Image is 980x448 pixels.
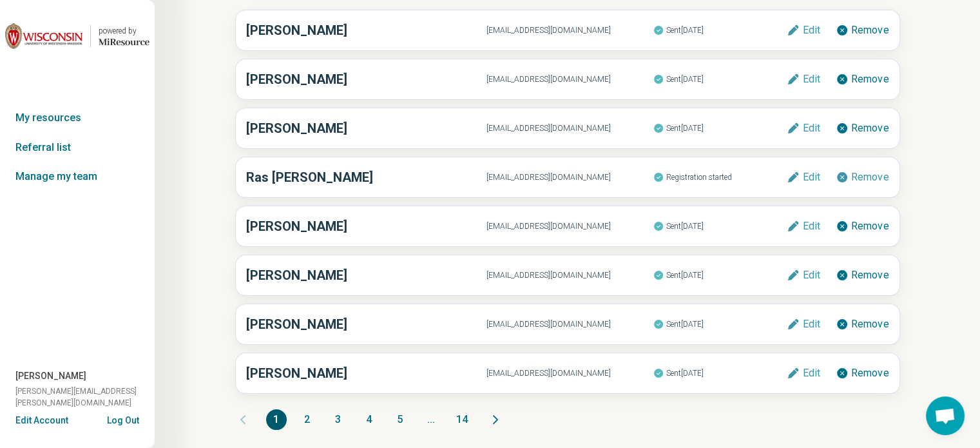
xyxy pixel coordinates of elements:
span: Sent [DATE] [653,120,787,137]
h3: [PERSON_NAME] [246,70,486,89]
span: Edit [802,270,820,280]
span: [EMAIL_ADDRESS][DOMAIN_NAME] [486,24,653,36]
span: Remove [851,221,889,231]
h3: [PERSON_NAME] [246,315,486,334]
span: Edit [802,319,820,329]
button: Remove [836,171,889,184]
span: Remove [851,172,889,182]
button: 4 [359,409,380,430]
button: Remove [836,24,889,37]
span: Remove [851,74,889,84]
span: Remove [851,319,889,329]
button: Edit [787,318,820,331]
span: Sent [DATE] [653,218,787,235]
h3: [PERSON_NAME] [246,21,486,40]
span: Remove [851,270,889,280]
span: [EMAIL_ADDRESS][DOMAIN_NAME] [486,318,653,330]
span: Sent [DATE] [653,365,787,382]
button: 2 [297,409,318,430]
button: Next page [488,409,503,430]
span: Edit [802,368,820,378]
button: 14 [452,409,472,430]
span: Edit [802,221,820,231]
span: Remove [851,123,889,133]
span: [EMAIL_ADDRESS][DOMAIN_NAME] [486,73,653,85]
h3: [PERSON_NAME] [246,364,486,383]
span: [EMAIL_ADDRESS][DOMAIN_NAME] [486,122,653,134]
h3: Ras [PERSON_NAME] [246,168,486,187]
span: [EMAIL_ADDRESS][DOMAIN_NAME] [486,367,653,379]
button: Remove [836,73,889,86]
span: Edit [802,172,820,182]
button: Remove [836,220,889,233]
img: University of Wisconsin-Madison [5,21,82,52]
span: [EMAIL_ADDRESS][DOMAIN_NAME] [486,171,653,183]
h3: [PERSON_NAME] [246,266,486,285]
h3: [PERSON_NAME] [246,217,486,236]
span: ... [421,409,441,430]
h3: [PERSON_NAME] [246,119,486,138]
span: Edit [802,123,820,133]
button: Edit [787,220,820,233]
button: Remove [836,318,889,331]
span: Remove [851,25,889,35]
button: 3 [328,409,349,430]
span: Edit [802,74,820,84]
button: Edit [787,24,820,37]
div: powered by [99,25,149,37]
span: [PERSON_NAME][EMAIL_ADDRESS][PERSON_NAME][DOMAIN_NAME] [15,385,155,409]
button: Remove [836,122,889,135]
button: Remove [836,367,889,380]
span: [EMAIL_ADDRESS][DOMAIN_NAME] [486,269,653,281]
button: Remove [836,269,889,282]
a: University of Wisconsin-Madisonpowered by [5,21,149,52]
button: Log Out [107,414,139,424]
span: Sent [DATE] [653,71,787,88]
span: Registration started [653,169,787,186]
button: 1 [266,409,287,430]
span: Edit [802,25,820,35]
button: Edit [787,367,820,380]
span: Sent [DATE] [653,22,787,39]
span: Sent [DATE] [653,316,787,333]
span: [EMAIL_ADDRESS][DOMAIN_NAME] [486,220,653,232]
span: [PERSON_NAME] [15,369,86,383]
button: Edit [787,73,820,86]
span: Sent [DATE] [653,267,787,284]
button: Edit [787,171,820,184]
button: Edit Account [15,414,68,427]
button: Edit [787,269,820,282]
button: Edit [787,122,820,135]
button: 5 [390,409,410,430]
div: Open chat [926,396,965,435]
button: Previous page [235,409,251,430]
span: Remove [851,368,889,378]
